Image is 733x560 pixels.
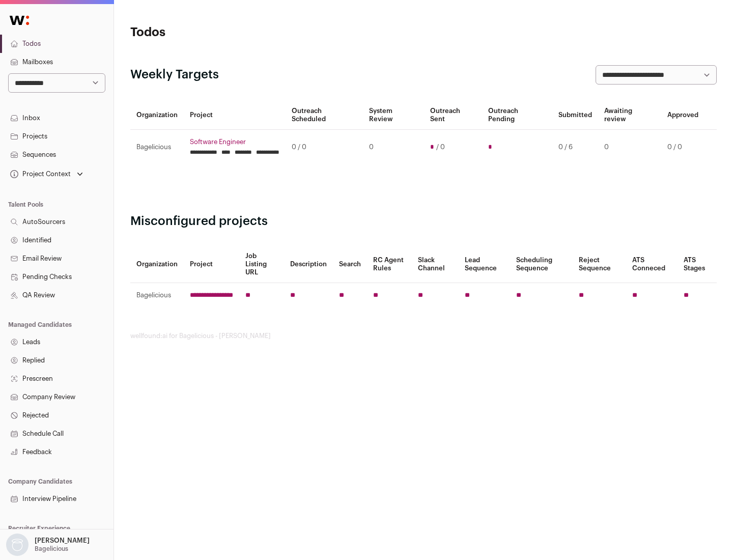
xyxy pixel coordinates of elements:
[130,213,717,230] h2: Misconfigured projects
[678,246,717,283] th: ATS Stages
[459,246,510,283] th: Lead Sequence
[4,10,35,31] img: Wellfound
[130,130,184,165] td: Bagelicious
[333,246,367,283] th: Search
[130,283,184,308] td: Bagelicious
[8,170,71,178] div: Project Context
[482,101,552,130] th: Outreach Pending
[130,24,326,41] h1: Todos
[661,101,704,130] th: Approved
[510,246,573,283] th: Scheduling Sequence
[424,101,483,130] th: Outreach Sent
[130,101,184,130] th: Organization
[184,101,286,130] th: Project
[367,246,411,283] th: RC Agent Rules
[239,246,284,283] th: Job Listing URL
[286,101,363,130] th: Outreach Scheduled
[8,167,85,181] button: Open dropdown
[552,101,598,130] th: Submitted
[363,130,424,165] td: 0
[573,246,627,283] th: Reject Sequence
[35,545,68,553] p: Bagelicious
[436,143,445,151] span: / 0
[4,534,92,556] button: Open dropdown
[184,246,239,283] th: Project
[626,246,677,283] th: ATS Conneced
[284,246,333,283] th: Description
[661,130,704,165] td: 0 / 0
[286,130,363,165] td: 0 / 0
[598,101,661,130] th: Awaiting review
[598,130,661,165] td: 0
[412,246,459,283] th: Slack Channel
[130,67,219,83] h2: Weekly Targets
[130,332,717,340] footer: wellfound:ai for Bagelicious - [PERSON_NAME]
[363,101,424,130] th: System Review
[35,537,90,545] p: [PERSON_NAME]
[190,138,279,146] a: Software Engineer
[130,246,184,283] th: Organization
[6,534,29,556] img: nopic.png
[552,130,598,165] td: 0 / 6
